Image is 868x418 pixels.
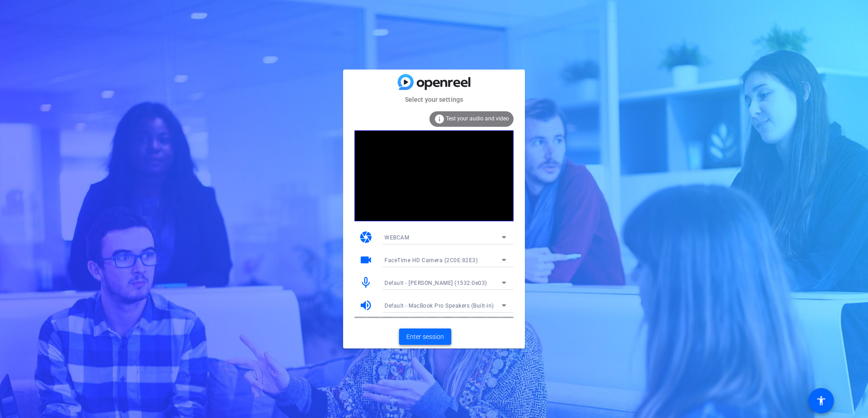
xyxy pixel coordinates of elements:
[384,280,487,286] span: Default - [PERSON_NAME] (1532:0e03)
[399,328,451,345] button: Enter session
[446,115,509,122] span: Test your audio and video
[434,114,445,124] mat-icon: info
[359,230,373,244] mat-icon: camera
[398,74,470,90] img: blue-gradient.svg
[384,257,478,264] span: FaceTime HD Camera (2C0E:82E3)
[816,395,827,406] mat-icon: accessibility
[359,253,373,267] mat-icon: videocam
[384,234,409,241] span: WEBCAM
[359,299,373,312] mat-icon: volume_up
[359,276,373,289] mat-icon: mic_none
[406,332,444,342] span: Enter session
[384,303,494,309] span: Default - MacBook Pro Speakers (Built-in)
[343,95,525,104] mat-card-subtitle: Select your settings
